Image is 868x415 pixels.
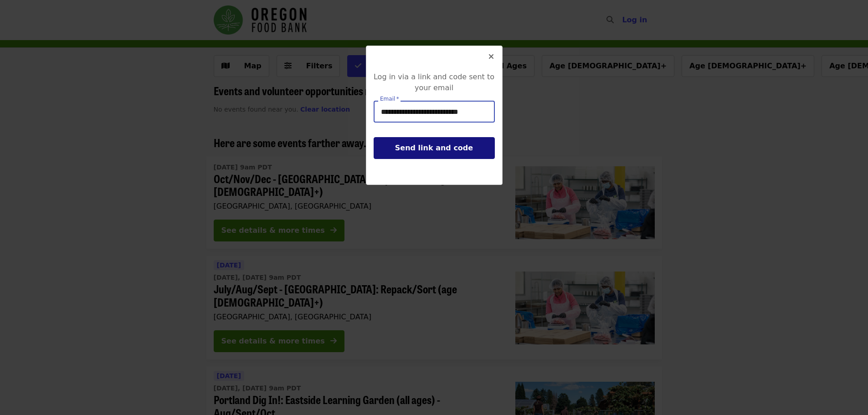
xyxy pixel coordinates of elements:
[374,137,495,159] button: Send link and code
[380,96,395,102] span: Email
[488,52,494,61] i: times icon
[480,46,502,68] button: Close
[374,72,494,92] span: Log in via a link and code sent to your email
[374,101,495,123] input: [object Object]
[395,143,473,152] span: Send link and code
